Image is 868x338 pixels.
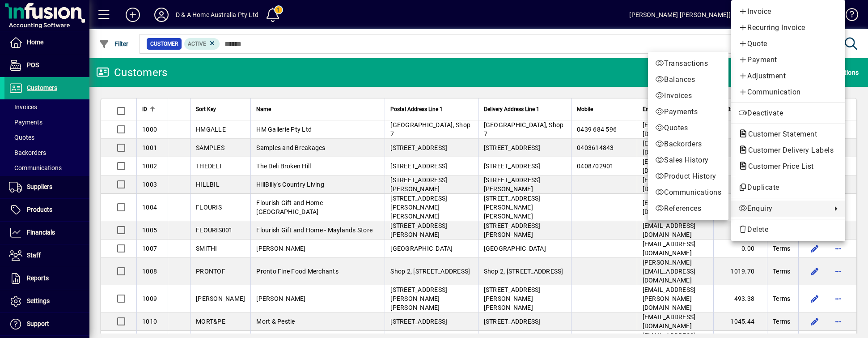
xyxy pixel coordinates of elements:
[655,187,721,198] span: Communications
[655,107,721,117] span: Payments
[738,182,838,193] span: Duplicate
[738,6,838,17] span: Invoice
[738,130,821,138] span: Customer Statement
[655,90,721,101] span: Invoices
[738,162,818,171] span: Customer Price List
[655,123,721,133] span: Quotes
[738,55,838,65] span: Payment
[655,155,721,166] span: Sales History
[738,224,838,235] span: Delete
[731,105,845,121] button: Deactivate customer
[655,58,721,69] span: Transactions
[655,74,721,85] span: Balances
[738,71,838,81] span: Adjustment
[738,203,827,214] span: Enquiry
[738,146,838,154] span: Customer Delivery Labels
[738,39,838,49] span: Quote
[738,108,838,119] span: Deactivate
[738,87,838,98] span: Communication
[655,203,721,214] span: References
[655,139,721,150] span: Backorders
[738,22,838,33] span: Recurring Invoice
[655,171,721,182] span: Product History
